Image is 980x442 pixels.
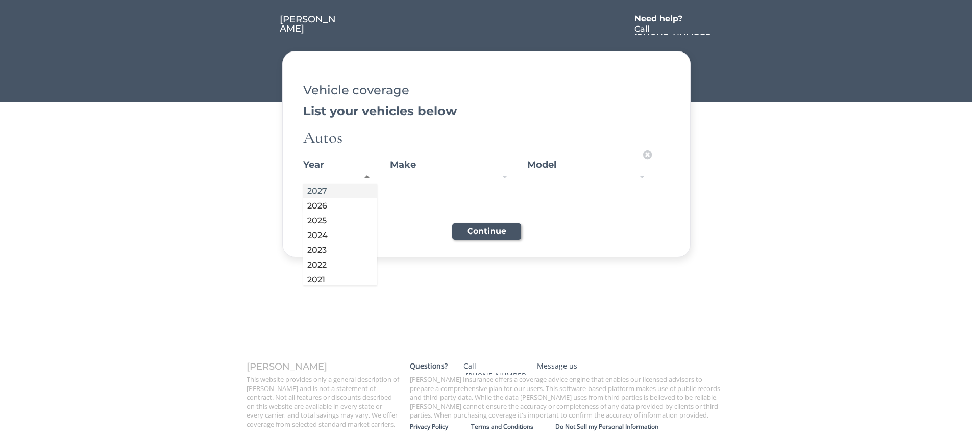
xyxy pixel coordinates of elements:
div: Make [390,160,515,169]
div: Year [303,160,377,169]
div: [PERSON_NAME] [280,15,338,33]
div: Model [527,160,652,169]
div: Questions? [410,361,453,371]
div: Do Not Sell my Personal Information [555,423,731,431]
div: List your vehicles below [303,105,671,117]
div: 2024 [303,228,377,243]
a: Call [PHONE_NUMBER] [458,361,532,375]
a: [PERSON_NAME] [280,15,338,35]
div: Call [PHONE_NUMBER] [463,361,527,391]
div: [PERSON_NAME] Insurance offers a coverage advice engine that enables our licensed advisors to pre... [410,375,726,420]
a: Privacy Policy [410,423,471,432]
div: Terms and Conditions [471,423,555,431]
div: Message us [537,361,600,371]
div: This website provides only a general description of [PERSON_NAME] and is not a statement of contr... [247,375,400,429]
div: 2023 [303,243,377,257]
div: 2026 [303,198,377,213]
a: Terms and Conditions [471,423,555,432]
div: 2022 [303,257,377,272]
div: Vehicle coverage [303,84,671,96]
div: Call [PHONE_NUMBER] [634,25,713,49]
div: Need help? [634,15,693,23]
div: 2027 [303,184,377,198]
div: 2025 [303,213,377,228]
a: Message us [532,361,605,375]
button: Continue [452,223,521,240]
div: Privacy Policy [410,423,471,431]
div: Autos [303,129,671,146]
div: 2021 [303,272,377,287]
div: [PERSON_NAME] [247,362,400,371]
a: Call [PHONE_NUMBER] [634,25,713,35]
a: Do Not Sell my Personal Information [555,423,731,432]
